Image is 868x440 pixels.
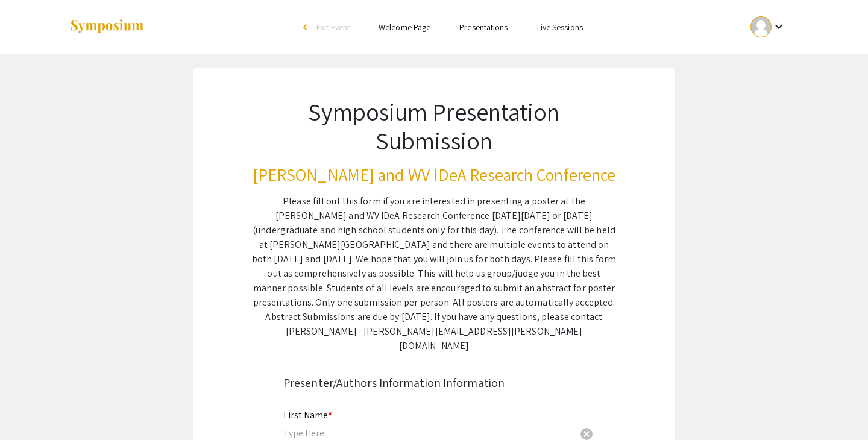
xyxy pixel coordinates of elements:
a: Presentations [459,22,508,33]
input: Type Here [283,427,574,439]
mat-icon: Expand account dropdown [772,19,786,34]
a: Live Sessions [537,22,583,33]
span: Exit Event [316,22,350,33]
mat-label: First Name [283,409,332,421]
div: Presenter/Authors Information Information [283,374,585,392]
a: Welcome Page [379,22,430,33]
button: Expand account dropdown [738,13,799,40]
iframe: Chat [9,386,51,431]
h1: Symposium Presentation Submission [252,97,616,155]
div: Please fill out this form if you are interested in presenting a poster at the [PERSON_NAME] and W... [252,194,616,353]
div: arrow_back_ios [303,24,310,31]
img: Symposium by ForagerOne [69,19,145,35]
h3: [PERSON_NAME] and WV IDeA Research Conference [252,165,616,185]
